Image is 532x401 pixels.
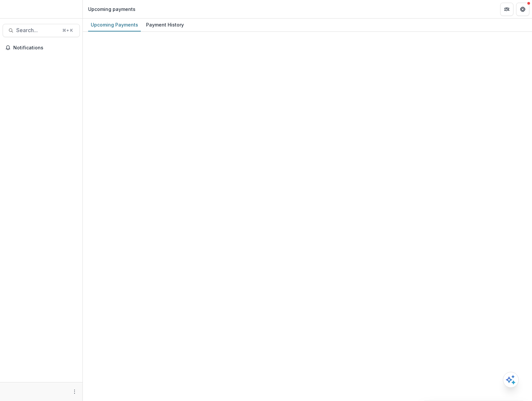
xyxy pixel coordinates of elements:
[71,388,79,396] button: More
[516,3,529,16] button: Get Help
[3,24,80,37] button: Search...
[3,42,80,53] button: Notifications
[143,20,186,29] div: Payment History
[500,3,513,16] button: Partners
[61,27,74,34] div: ⌘ + K
[143,19,186,31] a: Payment History
[13,45,77,51] span: Notifications
[503,372,519,388] button: Open AI Assistant
[88,19,141,31] a: Upcoming Payments
[88,20,141,29] div: Upcoming Payments
[88,6,135,13] div: Upcoming payments
[85,4,138,14] nav: breadcrumb
[16,27,58,33] span: Search...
